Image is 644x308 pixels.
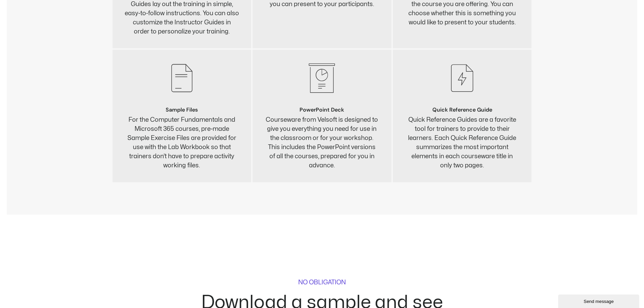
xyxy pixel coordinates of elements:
[300,106,344,113] span: PowerPoint Deck
[166,106,198,113] span: Sample Files
[298,280,346,286] p: NO OBLIGATION
[405,115,520,170] p: Quick Reference Guides are a favorite tool for trainers to provide to their learners. Each Quick ...
[265,115,379,170] p: Courseware from Velsoft is designed to give you everything you need for use in the classroom or f...
[125,115,239,170] p: For the Computer Fundamentals and Microsoft 365 courses, pre-made Sample Exercise Files are provi...
[432,106,492,113] span: Quick Reference Guide
[558,293,641,308] iframe: chat widget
